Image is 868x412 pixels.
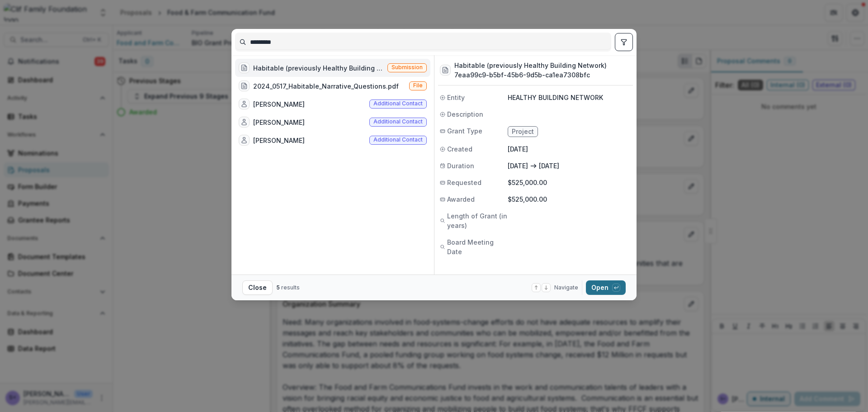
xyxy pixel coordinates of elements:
p: [DATE] [508,161,528,170]
div: [PERSON_NAME] [253,118,305,127]
span: Navigate [554,284,578,292]
p: [DATE] [508,144,631,154]
span: Created [447,144,472,154]
p: $525,000.00 [508,194,631,204]
span: 5 [276,284,280,291]
p: $525,000.00 [508,178,631,187]
span: Additional contact [373,118,423,125]
span: Awarded [447,194,475,204]
span: Entity [447,93,465,102]
span: Requested [447,178,481,187]
span: Submission [392,64,423,71]
div: [PERSON_NAME] [253,99,305,109]
h3: Habitable (previously Healthy Building Network) [454,61,607,70]
span: Board Meeting Date [447,237,508,256]
p: HEALTHY BUILDING NETWORK [508,93,631,102]
h3: 7eaa99c9-b5bf-45b6-9d5b-ca1ea7308bfc [454,70,607,80]
div: 2024_0517_Habitable_Narrative_Questions.pdf [253,81,399,91]
div: Habitable (previously Healthy Building Network) [253,63,384,73]
p: [DATE] [539,161,559,170]
button: toggle filters [615,33,633,51]
button: Close [242,280,273,295]
span: Description [447,109,483,119]
span: Duration [447,161,474,170]
span: Additional contact [373,137,423,143]
span: results [281,284,300,291]
div: [PERSON_NAME] [253,136,305,145]
span: Length of Grant (in years) [447,211,508,230]
span: File [413,82,423,89]
span: Grant Type [447,126,482,136]
span: Additional contact [373,100,423,107]
span: Project [512,128,534,136]
button: Open [586,280,626,295]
